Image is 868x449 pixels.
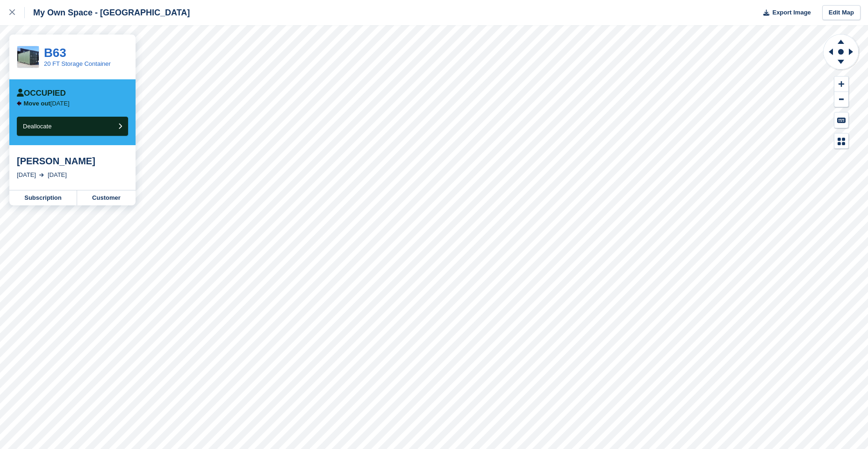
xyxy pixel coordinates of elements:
[17,46,39,68] img: CSS_Pricing_20ftContainer_683x683.jpg
[24,100,70,107] p: [DATE]
[822,5,861,21] a: Edit Map
[834,112,848,128] button: Keyboard Shortcuts
[39,173,44,177] img: arrow-right-light-icn-cde0832a797a2874e46488d9cf13f60e5c3a73dbe684e267c42b8395dfbc2abf.svg
[44,46,66,60] a: B63
[9,190,77,205] a: Subscription
[758,5,811,21] button: Export Image
[48,170,67,180] div: [DATE]
[772,8,811,17] span: Export Image
[834,133,848,149] button: Map Legend
[834,92,848,107] button: Zoom Out
[23,123,51,130] span: Deallocate
[77,190,136,205] a: Customer
[17,101,22,106] img: arrow-left-icn-90495f2de72eb5bd0bd1c3c35deca35cc13f817d75bef06ecd7c0b315636ce7e.svg
[24,100,50,107] span: Move out
[44,60,111,67] a: 20 FT Storage Container
[834,77,848,92] button: Zoom In
[25,7,190,18] div: My Own Space - [GEOGRAPHIC_DATA]
[17,170,36,180] div: [DATE]
[17,155,128,167] div: [PERSON_NAME]
[17,117,128,136] button: Deallocate
[17,89,66,98] div: Occupied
